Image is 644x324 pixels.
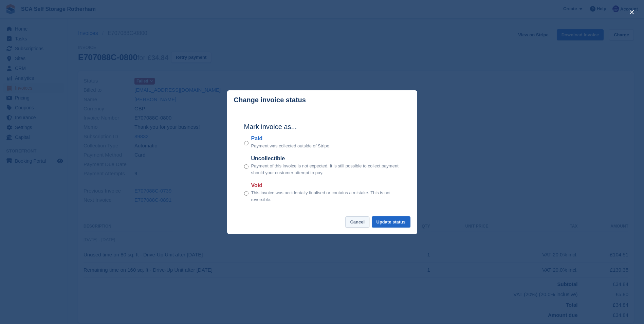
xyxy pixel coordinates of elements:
[251,163,400,176] p: Payment of this invoice is not expected. It is still possible to collect payment should your cust...
[251,134,331,143] label: Paid
[251,190,400,203] p: This invoice was accidentally finalised or contains a mistake. This is not reversible.
[345,216,369,228] button: Cancel
[626,7,637,18] button: close
[234,96,306,104] p: Change invoice status
[251,181,400,190] label: Void
[251,143,331,149] p: Payment was collected outside of Stripe.
[244,122,400,132] h2: Mark invoice as...
[251,155,400,163] label: Uncollectible
[372,216,410,228] button: Update status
